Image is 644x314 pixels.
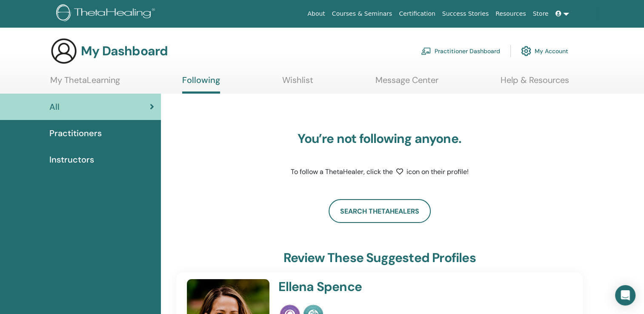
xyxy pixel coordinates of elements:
[530,6,552,22] a: Store
[421,47,431,55] img: chalkboard-teacher.svg
[304,6,328,22] a: About
[421,42,500,60] a: Practitioner Dashboard
[273,131,486,146] h3: You’re not following anyone.
[521,44,531,58] img: cog.svg
[492,6,530,22] a: Resources
[283,250,476,265] h3: Review these suggested profiles
[81,43,168,59] h3: My Dashboard
[282,75,313,91] a: Wishlist
[56,4,158,23] img: logo.png
[501,75,569,91] a: Help & Resources
[49,100,60,113] span: All
[329,199,431,223] a: Search ThetaHealers
[49,153,94,166] span: Instructors
[50,75,120,91] a: My ThetaLearning
[49,127,102,140] span: Practitioners
[329,6,396,22] a: Courses & Seminars
[375,75,438,91] a: Message Center
[182,75,220,94] a: Following
[50,37,77,65] img: generic-user-icon.jpg
[439,6,492,22] a: Success Stories
[395,6,438,22] a: Certification
[278,279,518,294] h4: Ellena Spence
[615,285,635,305] div: Open Intercom Messenger
[273,167,486,177] p: To follow a ThetaHealer, click the icon on their profile!
[521,42,568,60] a: My Account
